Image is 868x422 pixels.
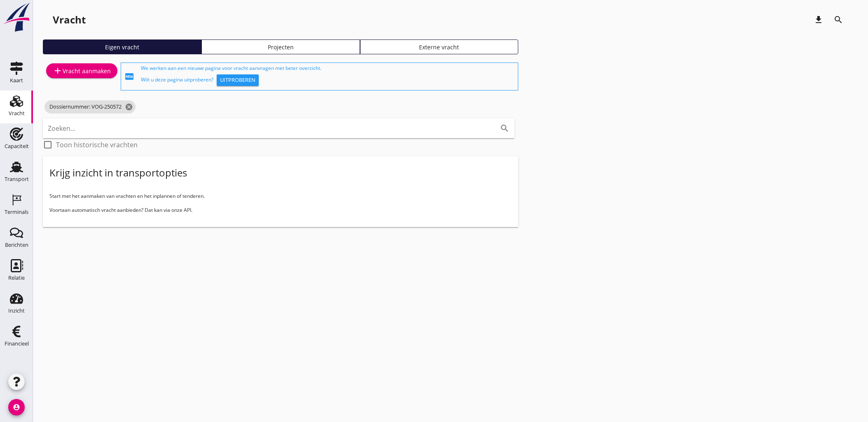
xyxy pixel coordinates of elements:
[833,15,843,25] i: search
[5,144,29,149] div: Capaciteit
[220,76,255,84] div: Uitproberen
[500,123,510,133] i: search
[125,103,133,111] i: cancel
[53,66,111,76] div: Vracht aanmaken
[5,242,28,248] div: Berichten
[364,43,515,51] div: Externe vracht
[10,78,23,83] div: Kaart
[205,43,356,51] div: Projecten
[8,399,25,415] i: account_circle
[47,43,198,51] div: Eigen vracht
[46,63,117,78] a: Vracht aanmaken
[5,176,29,182] div: Transport
[8,308,25,313] div: Inzicht
[48,122,487,135] input: Zoeken...
[43,39,201,54] a: Eigen vracht
[2,2,31,32] img: logo-small.a267ee39.svg
[814,15,824,25] i: download
[53,66,63,76] i: add
[9,111,25,116] div: Vracht
[5,341,29,346] div: Financieel
[53,13,86,26] div: Vracht
[201,39,360,54] a: Projecten
[49,192,512,200] p: Start met het aanmaken van vrachten en het inplannen of tenderen.
[44,100,136,114] span: Dossiernummer: VOG-250572
[360,39,519,54] a: Externe vracht
[5,209,28,215] div: Terminals
[56,141,138,149] label: Toon historische vrachten
[141,65,515,88] div: We werken aan een nieuwe pagina voor vracht aanvragen met beter overzicht. Wilt u deze pagina uit...
[8,275,25,281] div: Relatie
[49,166,187,179] div: Krijg inzicht in transportopties
[124,72,134,81] i: fiber_new
[49,206,512,214] p: Voortaan automatisch vracht aanbieden? Dat kan via onze API.
[217,74,259,86] button: Uitproberen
